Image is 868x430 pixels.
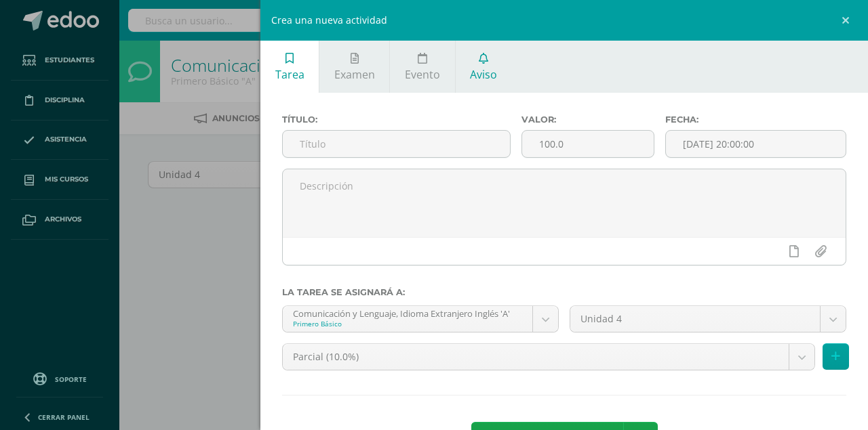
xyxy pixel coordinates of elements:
input: Puntos máximos [522,131,654,157]
a: Parcial (10.0%) [283,344,814,370]
span: Evento [405,67,440,82]
span: Unidad 4 [580,306,810,332]
input: Fecha de entrega [666,131,846,157]
span: Aviso [470,67,497,82]
input: Título [283,131,510,157]
label: Valor: [521,114,654,125]
a: Aviso [456,41,512,93]
div: Comunicación y Lenguaje, Idioma Extranjero Inglés 'A' [293,306,522,319]
a: Unidad 4 [570,306,846,332]
span: Tarea [275,67,304,82]
label: La tarea se asignará a: [282,287,846,297]
div: Primero Básico [293,319,522,328]
label: Fecha: [665,114,846,125]
span: Parcial (10.0%) [293,344,778,370]
a: Evento [390,41,454,93]
label: Título: [282,114,511,125]
a: Comunicación y Lenguaje, Idioma Extranjero Inglés 'A'Primero Básico [283,306,558,332]
a: Tarea [260,41,319,93]
a: Examen [319,41,389,93]
span: Examen [334,67,375,82]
